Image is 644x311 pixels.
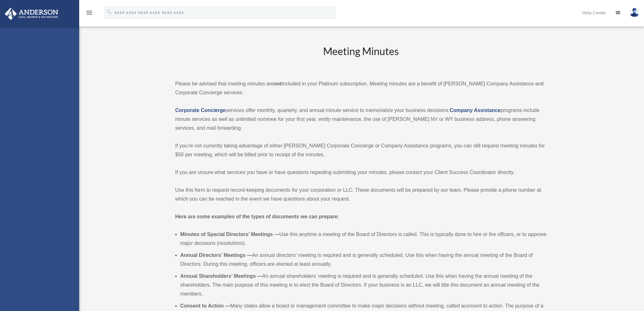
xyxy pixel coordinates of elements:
b: Annual Shareholders’ Meetings — [180,273,262,279]
img: User Pic [630,8,639,17]
b: Consent to Action — [180,303,230,308]
li: An annual shareholders’ meeting is required and is generally scheduled. Use this when having the ... [180,272,546,298]
em: action [489,303,502,308]
p: services offer monthly, quarterly, and annual minute service to memorialize your business decisio... [175,106,546,133]
a: menu [86,11,93,16]
em: resolutions [219,240,243,246]
strong: not [274,81,282,86]
li: An annual directors’ meeting is required and is generally scheduled. Use this when having the ann... [180,251,546,269]
p: Use this form to request record-keeping documents for your corporation or LLC. These documents wi... [175,186,546,203]
p: Please be advised that meeting minutes are included in your Platinum subscription. Meeting minute... [175,79,546,97]
em: consent to [464,303,488,308]
b: Minutes of Special Directors’ Meetings — [180,232,279,237]
a: Company Assistance [450,108,501,113]
i: search [106,9,113,16]
b: Annual Directors’ Meetings — [180,252,252,258]
strong: Here are some examples of the types of documents we can prepare: [175,214,339,219]
img: Anderson Advisors Platinum Portal [3,8,60,20]
a: Corporate Concierge [175,108,226,113]
i: menu [86,9,93,16]
p: If you’re not currently taking advantage of either [PERSON_NAME] Corporate Concierge or Company A... [175,141,546,159]
p: If you are unsure what services you have or have questions regarding submitting your minutes, ple... [175,168,546,177]
li: Use this anytime a meeting of the Board of Directors is called. This is typically done to hire or... [180,230,546,248]
h2: Meeting Minutes [175,44,546,71]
